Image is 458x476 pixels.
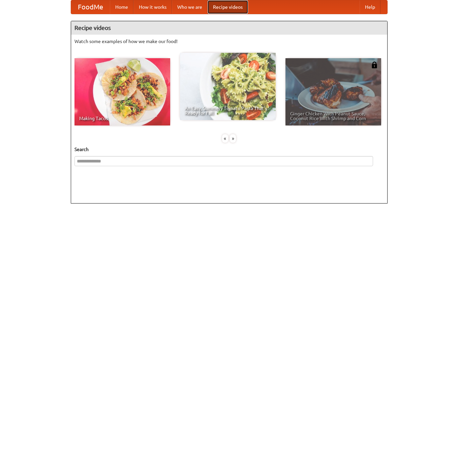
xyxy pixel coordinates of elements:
a: How it works [133,0,172,14]
a: Home [110,0,133,14]
span: Making Tacos [79,116,165,121]
img: 483408.png [371,62,378,68]
a: An Easy, Summery Tomato Pasta That's Ready for Fall [180,53,276,120]
span: An Easy, Summery Tomato Pasta That's Ready for Fall [185,106,271,115]
a: Making Tacos [74,58,170,125]
a: Recipe videos [208,0,248,14]
a: Who we are [172,0,208,14]
a: Help [360,0,380,14]
h4: Recipe videos [71,21,387,35]
p: Watch some examples of how we make our food! [74,38,384,45]
a: FoodMe [71,0,110,14]
h5: Search [74,146,384,153]
div: « [222,134,228,143]
div: » [230,134,236,143]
